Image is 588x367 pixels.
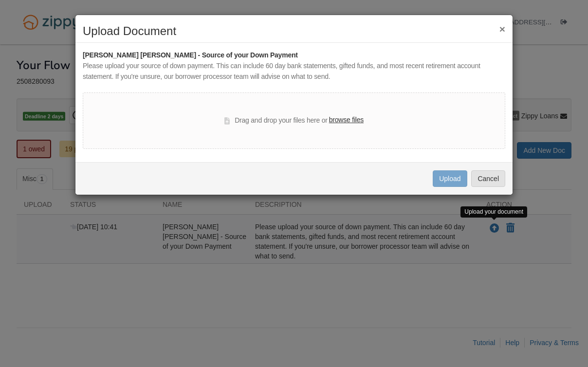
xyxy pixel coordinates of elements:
div: [PERSON_NAME] [PERSON_NAME] - Source of your Down Payment [83,50,505,61]
div: Drag and drop your files here or [224,115,364,127]
button: Cancel [471,170,505,187]
h2: Upload Document [83,25,505,37]
div: Upload your document [460,206,527,218]
div: Please upload your source of down payment. This can include 60 day bank statements, gifted funds,... [83,61,505,82]
button: Upload [433,170,467,187]
label: browse files [329,115,364,126]
button: × [499,24,505,34]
